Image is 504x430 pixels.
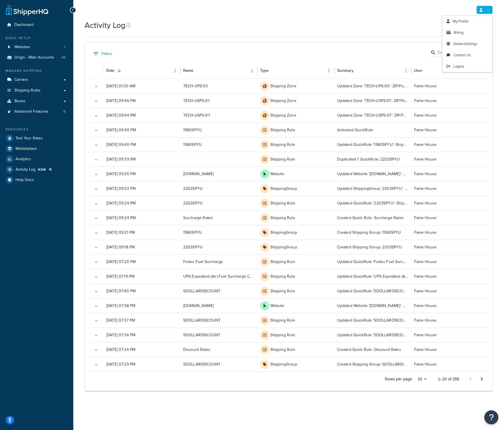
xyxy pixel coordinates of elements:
[16,167,36,172] span: Activity Log
[442,27,492,38] a: Billing
[334,357,411,371] div: Created Shipping Group: 5DOLLARDISCOUNT
[270,332,295,338] p: Shipping Rule
[180,210,257,225] div: Surcharge Rates
[411,210,488,225] div: Fame House
[269,67,277,75] button: Sort
[411,166,488,181] div: Fame House
[484,410,498,424] button: Open Resource Center
[270,98,296,104] p: Shipping Zone
[334,284,411,298] div: Updated QuickRule '5DOLLARDISCOUNT': Rule Processing Order
[334,152,411,166] div: Duplicated 1 QuickRule: 2203SPYU
[415,375,429,383] div: 20
[270,347,295,353] p: Shipping Rule
[411,313,488,327] div: Fame House
[103,327,180,342] div: [DATE] 07:34 PM
[270,200,295,206] p: Shipping Rule
[103,342,180,357] div: [DATE] 07:34 PM
[4,68,69,73] div: Manage Shipping
[438,376,459,382] p: 1–20 of 268
[4,175,69,185] a: Help Docs
[103,93,180,108] div: [DATE] 09:46 PM
[103,313,180,327] div: [DATE] 07:37 PM
[411,181,488,196] div: Fame House
[4,75,69,85] a: Carriers
[4,144,69,154] li: Marketplace
[453,52,471,58] span: Contact Us
[411,108,488,122] div: Fame House
[92,302,100,310] button: Expand
[92,258,100,266] button: Expand
[270,230,297,235] p: ShippingGroup
[14,55,54,60] span: Origin - Main Accounts
[103,225,180,240] div: [DATE] 09:21 PM
[4,106,69,117] a: Advanced Features 6
[92,361,100,369] button: Expand
[270,318,295,323] p: Shipping Rule
[334,313,411,327] div: Updated QuickRule '5DOLLARDISCOUNT': Internal Description (optional)
[180,240,257,254] div: 2203SPYU
[334,269,411,284] div: Updated QuickRule 'UPS Expedited (Air) Fuel Surcharge Collection': By a Percentage
[442,38,492,50] li: Global Settings
[4,96,69,106] li: Boxes
[180,284,257,298] div: 5DOLLARDISCOUNT
[454,30,463,35] span: Billing
[270,303,284,309] p: Website
[103,298,180,313] div: [DATE] 07:38 PM
[92,156,100,164] button: Expand
[14,99,25,104] span: Boxes
[103,108,180,122] div: [DATE] 09:44 PM
[180,342,257,357] div: Discount Rates
[92,49,114,58] button: Show filters
[180,108,257,122] div: TECH-USPS-07
[442,16,492,27] a: My Profile
[14,45,30,50] span: Websites
[180,327,257,342] div: 5DOLLARDISCOUNT
[14,88,41,93] span: Shipping Rules
[270,157,295,162] p: Shipping Rule
[411,357,488,371] div: Fame House
[64,45,65,50] span: 1
[103,166,180,181] div: [DATE] 09:35 PM
[270,259,295,265] p: Shipping Rule
[14,77,28,82] span: Carriers
[92,331,100,339] button: Expand
[411,327,488,342] div: Fame House
[16,178,34,182] span: Help Docs
[92,170,100,178] button: Expand
[103,210,180,225] div: [DATE] 09:24 PM
[180,181,257,196] div: 2203SPYU
[325,67,333,75] button: Menu
[442,61,492,72] a: Logout
[92,112,100,120] button: Expand
[180,137,257,152] div: 1960SPYU
[92,317,100,325] button: Expand
[92,229,100,237] button: Expand
[270,142,295,148] p: Shipping Rule
[334,93,411,108] div: Updated Zone 'TECH-USPS-01': ZIP/Postcodes
[453,64,464,69] span: Logout
[180,166,257,181] div: paige-sandbox.myshopify.com
[334,79,411,93] div: Updated Zone 'TECH-UPS-03': ZIP/Postcodes
[402,67,410,75] button: Menu
[61,55,65,60] span: 49
[411,93,488,108] div: Fame House
[334,137,411,152] div: Updated QuickRule '1960SPYU': Shipping Rule Name, Internal Description (optional), By a Flat Rate...
[180,225,257,240] div: 1960SPYU
[270,215,295,221] p: Shipping Rule
[6,4,48,15] a: ShipperHQ Home
[103,196,180,210] div: [DATE] 09:24 PM
[411,152,488,166] div: Fame House
[180,196,257,210] div: 2203SPYU
[270,244,297,250] p: ShippingGroup
[4,127,69,132] div: Resources
[92,141,100,149] button: Expand
[103,254,180,269] div: [DATE] 07:20 PM
[411,254,488,269] div: Fame House
[92,346,100,354] button: Expand
[411,240,488,254] div: Fame House
[4,85,69,96] li: Shipping Rules
[270,113,296,118] p: Shipping Zone
[430,48,487,58] div: Search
